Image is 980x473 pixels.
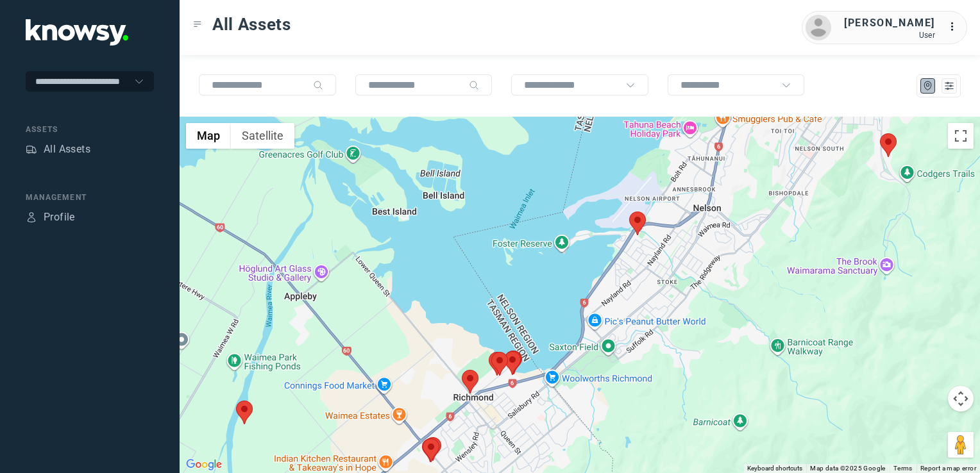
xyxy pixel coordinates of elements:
[948,432,974,458] button: Drag Pegman onto the map to open Street View
[747,464,802,473] button: Keyboard shortcuts
[948,19,963,35] div: :
[948,386,974,411] button: Map camera controls
[26,142,90,157] a: AssetsAll Assets
[212,13,291,36] span: All Assets
[26,210,75,225] a: ProfileProfile
[469,80,479,90] div: Search
[806,15,831,40] img: avatar.png
[26,192,154,203] div: Management
[810,465,885,472] span: Map data ©2025 Google
[183,456,225,473] img: Google
[193,20,202,29] div: Toggle Menu
[893,465,913,472] a: Terms (opens in new tab)
[231,123,294,149] button: Show satellite imagery
[26,19,128,46] img: Application Logo
[26,144,37,155] div: Assets
[844,15,935,31] div: [PERSON_NAME]
[943,80,955,92] div: List
[183,456,225,473] a: Open this area in Google Maps (opens a new window)
[44,210,75,225] div: Profile
[948,19,963,37] div: :
[844,31,935,40] div: User
[922,80,934,92] div: Map
[920,465,976,472] a: Report a map error
[26,212,37,223] div: Profile
[26,124,154,135] div: Assets
[949,22,961,31] tspan: ...
[313,80,323,90] div: Search
[948,123,974,149] button: Toggle fullscreen view
[186,123,231,149] button: Show street map
[44,142,90,157] div: All Assets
